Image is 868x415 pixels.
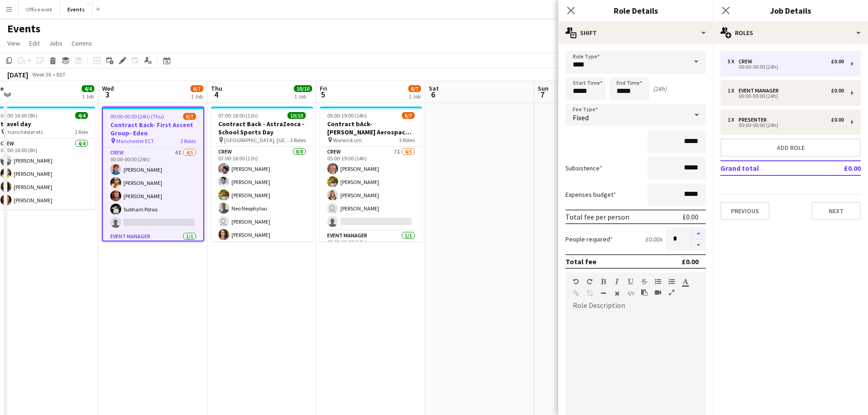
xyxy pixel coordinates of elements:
[102,107,204,241] app-job-card: 00:00-00:00 (24h) (Thu)6/7Contract Back- First Ascent Group- Eden Manchester ECT3 RolesCrew4I4/50...
[728,87,739,94] div: 1 x
[682,257,699,266] div: £0.00
[26,37,43,49] a: Edit
[320,107,422,241] app-job-card: 05:00-19:00 (14h)6/7Contract bAck-[PERSON_NAME] Aerospace- Diamond dome Warwick uni3 RolesCrew7I4...
[600,278,606,285] button: Bold
[399,137,415,143] span: 3 Roles
[831,117,844,123] div: £0.00
[713,5,868,16] h3: Job Details
[739,117,770,123] div: Presenter
[817,161,861,175] td: £0.00
[7,39,20,47] span: View
[82,93,94,100] div: 1 Job
[19,0,60,18] button: Office work
[728,58,739,65] div: 5 x
[538,84,549,92] span: Sun
[627,290,634,297] button: HTML Code
[294,85,312,92] span: 10/10
[49,39,62,47] span: Jobs
[60,0,92,18] button: Events
[110,113,164,120] span: 00:00-00:00 (24h) (Thu)
[56,71,66,78] div: BST
[565,190,616,199] label: Expenses budget
[728,117,739,123] div: 1 x
[614,278,620,285] button: Italic
[290,137,306,143] span: 3 Roles
[728,65,844,69] div: 00:00-00:00 (24h)
[288,112,306,119] span: 10/10
[586,278,593,285] button: Redo
[45,37,66,49] a: Jobs
[429,84,439,92] span: Sat
[720,202,770,220] button: Previous
[102,84,114,92] span: Wed
[211,84,222,92] span: Thu
[668,289,675,296] button: Fullscreen
[831,58,844,65] div: £0.00
[210,89,222,100] span: 4
[333,137,362,143] span: Warwick uni
[29,39,40,47] span: Edit
[812,202,861,220] button: Next
[116,138,154,144] span: Manchester ECT
[728,123,844,128] div: 00:00-00:00 (24h)
[831,87,844,94] div: £0.00
[728,94,844,98] div: 00:00-00:00 (24h)
[558,5,713,16] h3: Role Details
[565,164,602,172] label: Subsistence
[627,278,634,285] button: Underline
[211,107,313,241] app-job-card: 07:00-18:00 (11h)10/10Contract Back - AstraZenca - School Sports Day [GEOGRAPHIC_DATA], [GEOGRAPH...
[320,84,327,92] span: Fri
[720,138,861,157] button: Add role
[641,278,647,285] button: Strikethrough
[101,89,114,100] span: 3
[7,70,28,79] div: [DATE]
[327,112,367,119] span: 05:00-19:00 (14h)
[402,112,415,119] span: 6/7
[191,93,203,100] div: 1 Job
[720,161,817,175] td: Grand total
[427,89,439,100] span: 6
[565,257,596,266] div: Total fee
[75,112,88,119] span: 4/4
[75,128,88,135] span: 1 Role
[565,212,629,221] div: Total fee per person
[0,112,37,119] span: 08:00-16:00 (8h)
[668,278,675,285] button: Ordered List
[6,128,43,135] span: manchester etc
[409,93,421,100] div: 1 Job
[614,290,620,297] button: Clear Formatting
[408,85,421,92] span: 6/7
[211,147,313,270] app-card-role: Crew8/807:00-18:00 (11h)[PERSON_NAME][PERSON_NAME][PERSON_NAME]Neo Neophytou [PERSON_NAME][PERSON...
[320,231,422,261] app-card-role: Event Manager1/105:00-19:00 (14h)
[218,112,258,119] span: 07:00-18:00 (11h)
[683,212,699,221] div: £0.00
[713,22,868,44] div: Roles
[7,22,41,36] h1: Events
[655,289,661,296] button: Insert video
[103,121,203,137] h3: Contract Back- First Ascent Group- Eden
[600,290,606,297] button: Horizontal Line
[655,278,661,285] button: Unordered List
[558,22,713,44] div: Shift
[82,85,94,92] span: 4/4
[103,148,203,231] app-card-role: Crew4I4/500:00-00:00 (24h)[PERSON_NAME][PERSON_NAME][PERSON_NAME]Subham Patoa
[224,137,290,143] span: [GEOGRAPHIC_DATA], [GEOGRAPHIC_DATA], [GEOGRAPHIC_DATA], [GEOGRAPHIC_DATA]
[294,93,312,100] div: 1 Job
[68,37,96,49] a: Comms
[72,39,92,47] span: Comms
[682,278,688,285] button: Text Color
[565,235,613,243] label: People required
[573,278,579,285] button: Undo
[691,240,706,251] button: Decrease
[4,37,24,49] a: View
[645,235,662,243] div: £0.00 x
[739,87,782,94] div: Event Manager
[183,113,196,120] span: 6/7
[739,58,756,65] div: Crew
[573,113,589,122] span: Fixed
[641,289,647,296] button: Paste as plain text
[30,71,53,78] span: Week 36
